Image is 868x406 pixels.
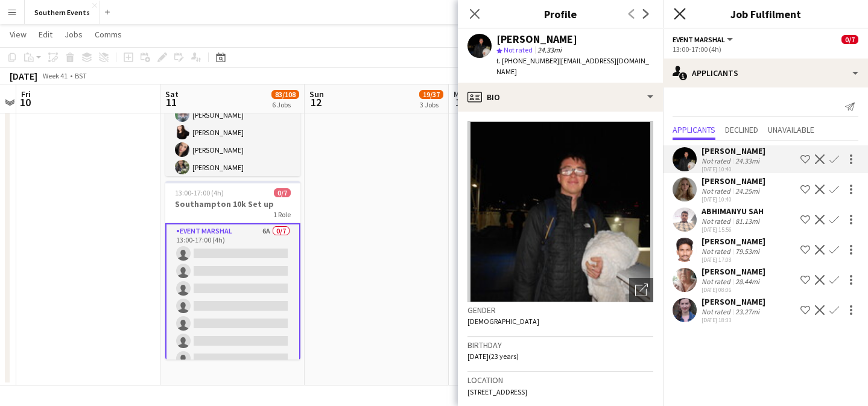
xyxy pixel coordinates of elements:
[725,125,758,134] span: Declined
[702,145,765,156] div: [PERSON_NAME]
[165,198,300,209] h3: Southampton 10k Set up
[165,223,300,372] app-card-role: Event Marshal6A0/713:00-17:00 (4h)
[673,125,715,134] span: Applicants
[496,34,577,45] div: [PERSON_NAME]
[702,236,765,247] div: [PERSON_NAME]
[467,387,527,396] span: [STREET_ADDRESS]
[702,286,765,294] div: [DATE] 08:06
[496,56,649,76] span: | [EMAIL_ADDRESS][DOMAIN_NAME]
[165,89,179,100] span: Sat
[535,45,564,54] span: 24.33mi
[19,95,31,109] span: 10
[10,70,37,82] div: [DATE]
[841,35,858,44] span: 0/7
[25,1,100,24] button: Southern Events
[629,278,653,302] div: Open photos pop-in
[702,296,765,307] div: [PERSON_NAME]
[273,210,291,219] span: 1 Role
[702,226,764,233] div: [DATE] 15:56
[458,83,663,112] div: Bio
[702,156,733,165] div: Not rated
[504,45,533,54] span: Not rated
[95,29,122,40] span: Comms
[75,71,87,80] div: BST
[10,29,27,40] span: View
[702,247,733,256] div: Not rated
[673,45,858,54] div: 13:00-17:00 (4h)
[175,188,224,197] span: 13:00-17:00 (4h)
[702,206,764,217] div: ABHIMANYU SAH
[663,6,868,22] h3: Job Fulfilment
[768,125,814,134] span: Unavailable
[60,27,87,42] a: Jobs
[733,217,762,226] div: 81.13mi
[165,181,300,360] app-job-card: 13:00-17:00 (4h)0/7Southampton 10k Set up1 RoleEvent Marshal6A0/713:00-17:00 (4h)
[272,100,299,109] div: 6 Jobs
[274,188,291,197] span: 0/7
[702,176,765,186] div: [PERSON_NAME]
[702,266,765,277] div: [PERSON_NAME]
[163,95,179,109] span: 11
[419,90,443,99] span: 19/37
[467,375,653,385] h3: Location
[308,95,324,109] span: 12
[90,27,127,42] a: Comms
[467,352,519,361] span: [DATE] (23 years)
[467,305,653,316] h3: Gender
[702,195,765,203] div: [DATE] 10:40
[733,277,762,286] div: 28.44mi
[40,71,70,80] span: Week 41
[34,27,57,42] a: Edit
[733,186,762,195] div: 24.25mi
[458,6,663,22] h3: Profile
[702,256,765,264] div: [DATE] 17:08
[702,277,733,286] div: Not rated
[663,59,868,87] div: Applicants
[21,89,31,100] span: Fri
[702,217,733,226] div: Not rated
[702,316,765,324] div: [DATE] 18:33
[733,307,762,316] div: 23.27mi
[467,121,653,302] img: Crew avatar or photo
[454,89,469,100] span: Mon
[673,35,735,44] button: Event Marshal
[673,35,725,44] span: Event Marshal
[702,307,733,316] div: Not rated
[702,186,733,195] div: Not rated
[733,247,762,256] div: 79.53mi
[65,29,83,40] span: Jobs
[467,340,653,350] h3: Birthday
[420,100,443,109] div: 3 Jobs
[452,95,469,109] span: 13
[496,56,559,65] span: t. [PHONE_NUMBER]
[39,29,52,40] span: Edit
[5,27,31,42] a: View
[271,90,299,99] span: 83/108
[467,317,539,326] span: [DEMOGRAPHIC_DATA]
[702,165,765,173] div: [DATE] 10:40
[733,156,762,165] div: 24.33mi
[309,89,324,100] span: Sun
